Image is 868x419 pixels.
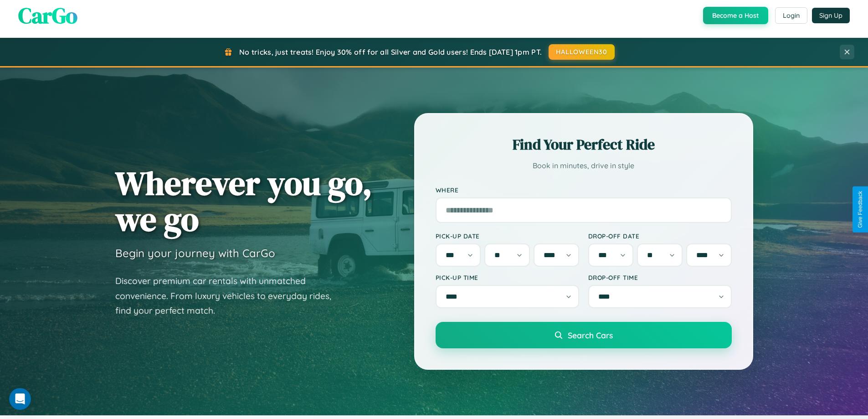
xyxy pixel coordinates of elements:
button: Login [775,7,807,24]
label: Drop-off Time [588,274,732,281]
span: Search Cars [568,330,613,340]
button: Sign Up [812,8,850,23]
p: Discover premium car rentals with unmatched convenience. From luxury vehicles to everyday rides, ... [115,274,343,318]
h1: Wherever you go, we go [115,165,372,237]
span: CarGo [18,0,77,31]
button: Become a Host [703,7,768,24]
h2: Find Your Perfect Ride [436,134,732,155]
label: Pick-up Date [436,232,579,240]
button: Search Cars [436,322,732,348]
button: HALLOWEEN30 [549,44,615,60]
label: Where [436,186,732,194]
label: Drop-off Date [588,232,732,240]
p: Book in minutes, drive in style [436,159,732,172]
label: Pick-up Time [436,274,579,281]
h3: Begin your journey with CarGo [115,246,275,260]
div: Give Feedback [857,191,863,228]
iframe: Intercom live chat [9,388,31,410]
span: No tricks, just treats! Enjoy 30% off for all Silver and Gold users! Ends [DATE] 1pm PT. [239,47,542,57]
